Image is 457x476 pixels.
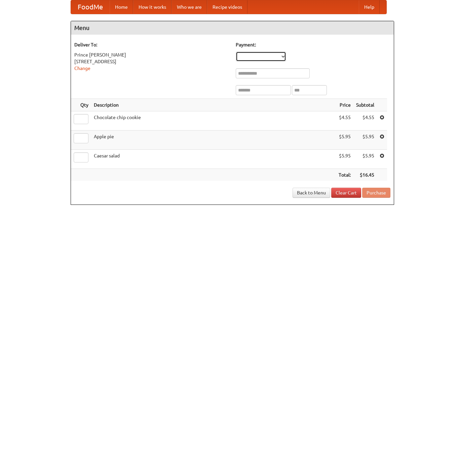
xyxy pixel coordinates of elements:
h4: Menu [71,21,394,35]
a: Who we are [172,0,207,14]
td: Apple pie [91,131,336,150]
th: Total: [336,169,353,181]
th: Description [91,99,336,111]
a: Home [110,0,133,14]
th: Price [336,99,353,111]
td: $5.95 [336,131,353,150]
div: [STREET_ADDRESS] [74,58,229,65]
a: How it works [133,0,172,14]
td: Chocolate chip cookie [91,111,336,131]
th: Qty [71,99,91,111]
a: Recipe videos [207,0,247,14]
div: Prince [PERSON_NAME] [74,51,229,58]
a: Change [74,66,90,71]
button: Purchase [362,188,390,198]
th: $16.45 [353,169,377,181]
td: $5.95 [336,150,353,169]
h5: Deliver To: [74,41,229,48]
td: Caesar salad [91,150,336,169]
th: Subtotal [353,99,377,111]
a: Back to Menu [293,188,330,198]
td: $5.95 [353,131,377,150]
a: FoodMe [71,0,110,14]
td: $4.55 [336,111,353,131]
a: Help [359,0,380,14]
td: $5.95 [353,150,377,169]
td: $4.55 [353,111,377,131]
h5: Payment: [236,41,390,48]
a: Clear Cart [331,188,361,198]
